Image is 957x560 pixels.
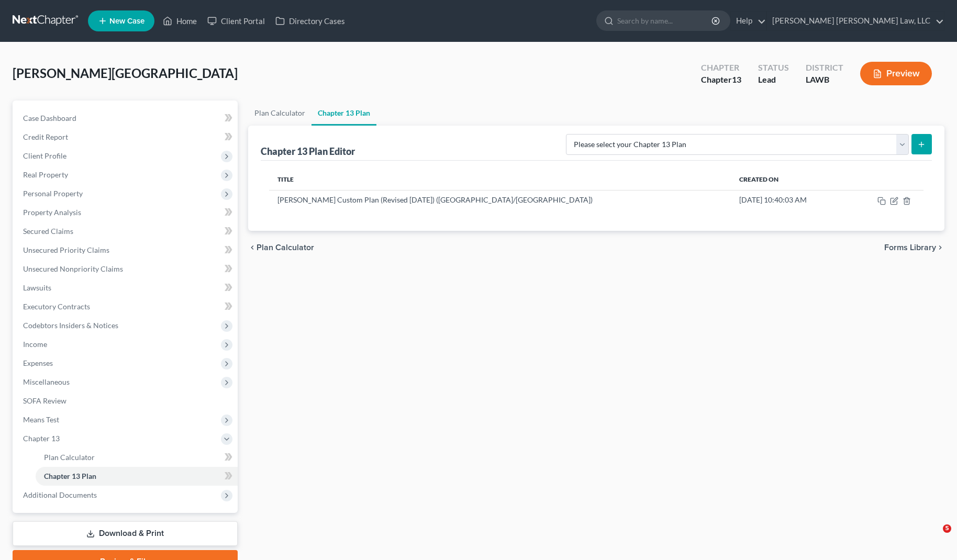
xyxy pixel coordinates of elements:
a: Lawsuits [15,278,238,297]
span: New Case [109,17,144,25]
div: District [806,62,843,74]
button: chevron_left Plan Calculator [248,243,314,252]
span: SOFA Review [23,396,66,405]
button: Forms Library chevron_right [884,243,944,252]
div: Chapter 13 Plan Editor [261,145,355,158]
span: Chapter 13 Plan [44,472,96,480]
div: Lead [758,74,789,86]
a: Unsecured Priority Claims [15,241,238,260]
div: LAWB [806,74,843,86]
span: Case Dashboard [23,114,76,122]
span: Miscellaneous [23,377,70,386]
a: Help [731,12,766,30]
span: Personal Property [23,189,83,198]
span: Secured Claims [23,227,73,236]
span: Unsecured Nonpriority Claims [23,264,123,273]
span: [PERSON_NAME][GEOGRAPHIC_DATA] [13,65,238,81]
a: Plan Calculator [248,100,311,126]
span: Real Property [23,170,68,179]
input: Search by name... [617,11,713,30]
span: Codebtors Insiders & Notices [23,321,118,330]
span: Expenses [23,359,53,367]
span: Chapter 13 [23,434,60,443]
div: Status [758,62,789,74]
span: Client Profile [23,151,66,160]
span: Plan Calculator [44,453,95,462]
a: Executory Contracts [15,297,238,316]
span: Unsecured Priority Claims [23,245,109,254]
a: Download & Print [13,521,238,546]
td: [DATE] 10:40:03 AM [731,190,848,210]
a: Secured Claims [15,222,238,241]
span: Lawsuits [23,283,51,292]
a: Property Analysis [15,203,238,222]
span: Property Analysis [23,208,81,217]
span: Executory Contracts [23,302,90,311]
td: [PERSON_NAME] Custom Plan (Revised [DATE]) ([GEOGRAPHIC_DATA]/[GEOGRAPHIC_DATA]) [269,190,731,210]
a: Client Portal [202,12,270,30]
span: Income [23,340,47,349]
a: Unsecured Nonpriority Claims [15,260,238,278]
span: Additional Documents [23,490,97,499]
a: SOFA Review [15,391,238,410]
span: Forms Library [884,243,936,252]
a: Plan Calculator [36,448,238,467]
i: chevron_right [936,243,944,252]
a: Chapter 13 Plan [311,100,376,126]
span: 5 [943,524,951,533]
div: Chapter [701,62,741,74]
span: 13 [732,74,741,84]
th: Created On [731,169,848,190]
a: Credit Report [15,128,238,147]
iframe: Intercom live chat [921,524,947,550]
a: Case Dashboard [15,109,238,128]
span: Means Test [23,415,59,424]
i: chevron_left [248,243,257,252]
button: Preview [860,62,932,85]
span: Credit Report [23,132,68,141]
a: Directory Cases [270,12,350,30]
div: Chapter [701,74,741,86]
a: Chapter 13 Plan [36,467,238,486]
th: Title [269,169,731,190]
span: Plan Calculator [257,243,314,252]
a: Home [158,12,202,30]
a: [PERSON_NAME] [PERSON_NAME] Law, LLC [767,12,944,30]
